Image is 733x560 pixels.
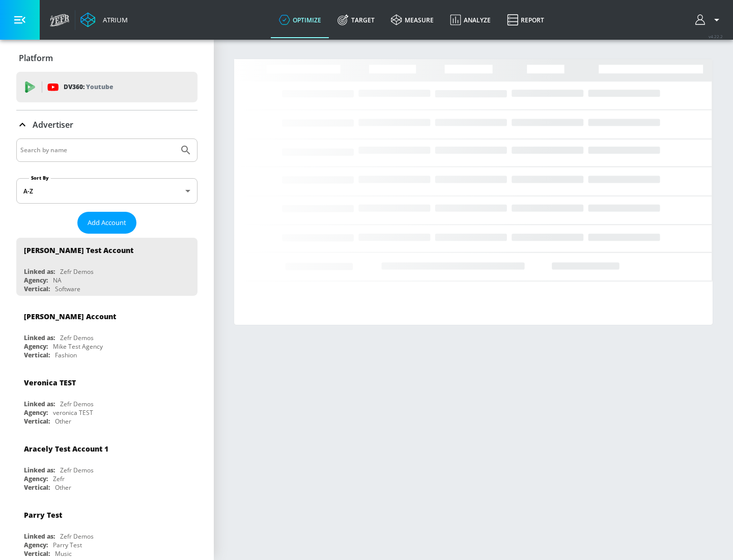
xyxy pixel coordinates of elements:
div: Veronica TESTLinked as:Zefr DemosAgency:veronica TESTVertical:Other [16,370,198,428]
div: Advertiser [16,110,198,139]
div: Veronica TEST [24,378,76,387]
a: Analyze [442,2,499,38]
div: Vertical: [24,483,50,492]
button: Add Account [77,212,136,234]
a: optimize [271,2,329,38]
div: Linked as: [24,466,55,474]
div: Aracely Test Account 1Linked as:Zefr DemosAgency:ZefrVertical:Other [16,436,198,494]
div: [PERSON_NAME] Test AccountLinked as:Zefr DemosAgency:NAVertical:Software [16,238,198,296]
a: Target [329,2,383,38]
div: Agency: [24,276,48,285]
span: Add Account [88,217,126,229]
div: [PERSON_NAME] Account [24,312,116,321]
div: [PERSON_NAME] AccountLinked as:Zefr DemosAgency:Mike Test AgencyVertical:Fashion [16,304,198,362]
a: Report [499,2,552,38]
div: Agency: [24,474,48,483]
div: Aracely Test Account 1 [24,444,108,454]
label: Sort By [29,175,51,181]
p: DV360: [64,81,113,93]
div: Vertical: [24,549,50,558]
div: Zefr Demos [60,333,94,342]
div: DV360: Youtube [16,72,198,102]
div: Music [55,549,72,558]
div: Software [55,285,80,293]
div: Parry Test [53,541,82,549]
div: Other [55,483,71,492]
div: Other [55,417,71,426]
div: NA [53,276,62,285]
div: Platform [16,44,198,72]
div: A-Z [16,178,198,204]
p: Platform [19,52,53,64]
div: Linked as: [24,333,55,342]
div: Atrium [99,15,128,24]
div: Agency: [24,342,48,351]
div: Zefr Demos [60,400,94,408]
div: Vertical: [24,417,50,426]
div: Zefr Demos [60,466,94,474]
p: Youtube [86,81,113,92]
div: Parry Test [24,510,62,520]
div: Vertical: [24,351,50,359]
div: Agency: [24,408,48,417]
div: Zefr Demos [60,267,94,276]
div: Vertical: [24,285,50,293]
div: Zefr Demos [60,532,94,541]
input: Search by name [20,144,175,157]
span: v 4.22.2 [709,34,723,39]
div: Linked as: [24,400,55,408]
a: Atrium [80,12,128,27]
div: Linked as: [24,532,55,541]
div: Agency: [24,541,48,549]
div: Linked as: [24,267,55,276]
div: veronica TEST [53,408,93,417]
p: Advertiser [33,119,73,130]
div: Mike Test Agency [53,342,103,351]
div: Fashion [55,351,77,359]
a: measure [383,2,442,38]
div: Zefr [53,474,65,483]
div: [PERSON_NAME] Test Account [24,245,133,255]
